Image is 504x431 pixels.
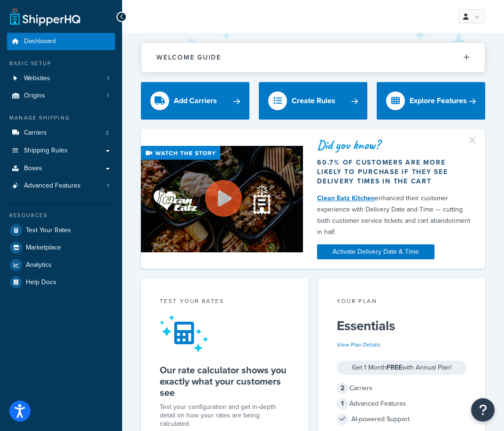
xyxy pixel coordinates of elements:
[337,397,467,410] div: Advanced Features
[7,33,115,50] a: Dashboard
[7,160,115,177] a: Boxes
[7,239,115,256] a: Marketplace
[292,94,335,107] div: Create Rules
[7,70,115,87] li: Websites
[410,94,467,107] div: Explore Features
[7,70,115,87] a: Websites1
[7,222,115,239] a: Test Your Rates
[24,165,42,173] span: Boxes
[7,124,115,142] li: Carriers
[7,177,115,195] a: Advanced Features1
[156,54,221,61] h2: Welcome Guide
[337,413,467,426] div: AI-powered Support
[7,87,115,105] li: Origins
[377,82,485,120] a: Explore Features
[317,244,434,259] a: Activate Delivery Date & Time
[317,158,471,186] div: 60.7% of customers are more likely to purchase if they see delivery times in the cart
[141,43,485,72] button: Welcome Guide
[24,182,81,190] span: Advanced Features
[471,398,495,422] button: Open Resource Center
[24,92,45,100] span: Origins
[337,340,380,349] a: View Plan Details
[7,60,115,68] div: Basic Setup
[7,124,115,142] a: Carriers2
[387,363,402,372] strong: FREE
[259,82,367,120] a: Create Rules
[337,382,467,395] div: Carriers
[7,87,115,105] a: Origins1
[160,403,290,428] div: Test your configuration and get in-depth detail on how your rates are being calculated.
[24,147,68,155] span: Shipping Rules
[7,177,115,195] li: Advanced Features
[337,398,348,409] span: 1
[317,193,375,203] a: Clean Eatz Kitchen
[141,146,303,253] img: Video thumbnail
[317,138,471,151] div: Did you know?
[141,82,249,120] a: Add Carriers
[337,383,348,394] span: 2
[337,361,467,375] div: Get 1 Month with Annual Plan!
[24,75,50,83] span: Websites
[7,274,115,291] a: Help Docs
[26,227,71,234] span: Test Your Rates
[7,142,115,159] a: Shipping Rules
[160,364,290,398] h5: Our rate calculator shows you exactly what your customers see
[7,114,115,122] div: Manage Shipping
[337,297,467,308] div: Your Plan
[24,129,47,137] span: Carriers
[317,193,471,238] div: enhanced their customer experience with Delivery Date and Time — cutting both customer service ti...
[174,94,217,107] div: Add Carriers
[26,244,61,252] span: Marketplace
[337,318,467,333] h5: Essentials
[26,279,56,287] span: Help Docs
[107,182,109,190] span: 1
[7,212,115,219] div: Resources
[107,75,109,83] span: 1
[106,129,109,137] span: 2
[107,92,109,100] span: 1
[7,257,115,273] a: Analytics
[24,38,56,45] span: Dashboard
[26,261,52,269] span: Analytics
[160,297,290,308] div: Test your rates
